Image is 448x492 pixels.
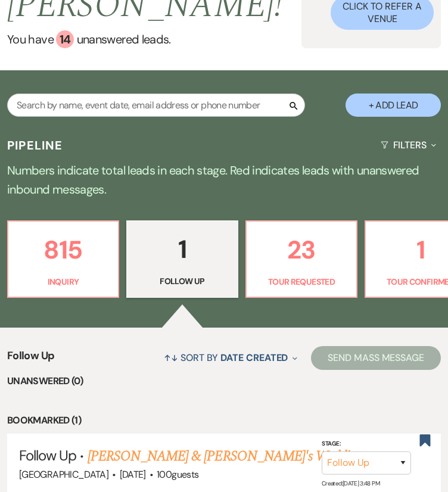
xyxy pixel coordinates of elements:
a: 815Inquiry [7,220,119,298]
li: Unanswered (0) [7,373,441,389]
label: Stage: [322,438,411,449]
span: Follow Up [7,348,54,373]
div: 14 [56,30,74,48]
p: 1 [134,229,231,269]
span: Created: [DATE] 3:48 PM [322,479,379,487]
span: Date Created [220,351,288,364]
a: [PERSON_NAME] & [PERSON_NAME]'s Wedding [88,446,363,467]
span: 100 guests [157,468,198,481]
button: Sort By Date Created [159,342,302,373]
span: Follow Up [19,446,76,465]
button: Send Mass Message [311,346,441,370]
button: Filters [376,129,441,161]
p: Follow Up [134,275,231,288]
a: 1Follow Up [126,220,238,298]
span: [DATE] [120,468,146,481]
p: 815 [15,230,111,270]
input: Search by name, event date, email address or phone number [7,94,305,117]
button: + Add Lead [346,94,441,117]
h3: Pipeline [7,137,63,154]
span: ↑↓ [164,351,178,364]
span: [GEOGRAPHIC_DATA] [19,468,108,481]
p: Tour Requested [254,275,349,288]
a: You have 14 unanswered leads. [7,30,301,48]
li: Bookmarked (1) [7,413,441,428]
a: 23Tour Requested [245,220,357,298]
p: 23 [254,230,349,270]
p: Inquiry [15,275,111,288]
